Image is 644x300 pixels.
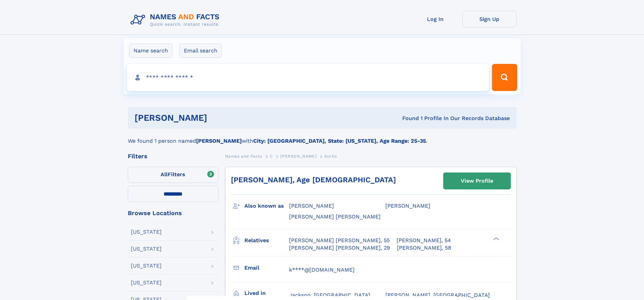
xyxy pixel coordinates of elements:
[244,287,289,299] h3: Lived in
[128,167,218,183] label: Filters
[289,213,381,220] span: [PERSON_NAME] [PERSON_NAME]
[289,292,370,298] span: Jackson, [GEOGRAPHIC_DATA]
[253,138,426,144] b: City: [GEOGRAPHIC_DATA], State: [US_STATE], Age Range: 25-35
[131,246,162,252] div: [US_STATE]
[385,203,430,209] span: [PERSON_NAME]
[180,44,222,58] label: Email search
[161,171,168,178] span: All
[289,203,334,209] span: [PERSON_NAME]
[131,280,162,285] div: [US_STATE]
[461,173,493,189] div: View Profile
[196,138,242,144] b: [PERSON_NAME]
[231,176,396,184] a: [PERSON_NAME], Age [DEMOGRAPHIC_DATA]
[324,154,337,159] span: Kurtis
[280,154,316,159] span: [PERSON_NAME]
[127,64,489,91] input: search input
[444,173,510,189] a: View Profile
[128,210,218,216] div: Browse Locations
[131,263,162,269] div: [US_STATE]
[492,64,517,91] button: Search Button
[244,235,289,246] h3: Relatives
[408,11,462,27] a: Log In
[244,200,289,212] h3: Also known as
[131,229,162,235] div: [US_STATE]
[397,237,451,244] a: [PERSON_NAME], 54
[244,262,289,274] h3: Email
[129,44,172,58] label: Name search
[289,244,390,252] a: [PERSON_NAME] [PERSON_NAME], 29
[305,115,510,122] div: Found 1 Profile In Our Records Database
[385,292,490,298] span: [PERSON_NAME], [GEOGRAPHIC_DATA]
[128,153,218,159] div: Filters
[270,154,273,159] span: C
[280,152,316,160] a: [PERSON_NAME]
[135,114,305,122] h1: [PERSON_NAME]
[128,11,225,29] img: Logo Names and Facts
[397,244,451,252] a: [PERSON_NAME], 58
[492,236,500,241] div: ❯
[462,11,517,27] a: Sign Up
[289,237,390,244] a: [PERSON_NAME] [PERSON_NAME], 55
[225,152,262,160] a: Names and Facts
[128,129,517,145] div: We found 1 person named with .
[270,152,273,160] a: C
